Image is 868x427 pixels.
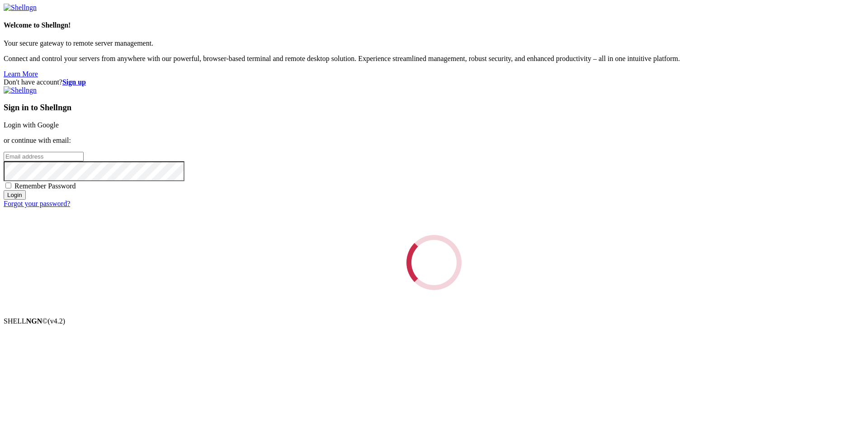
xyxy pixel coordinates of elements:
p: or continue with email: [4,136,864,145]
img: Shellngn [4,86,37,94]
h4: Welcome to Shellngn! [4,21,864,29]
p: Your secure gateway to remote server management. [4,39,864,47]
span: SHELL © [4,317,65,325]
a: Sign up [62,78,86,86]
h3: Sign in to Shellngn [4,103,864,113]
input: Email address [4,152,84,161]
a: Forgot your password? [4,200,70,207]
span: 4.2.0 [48,317,66,325]
p: Connect and control your servers from anywhere with our powerful, browser-based terminal and remo... [4,55,864,63]
a: Login with Google [4,121,59,129]
span: Remember Password [14,182,76,190]
a: Learn More [4,70,38,78]
img: Shellngn [4,4,37,12]
div: Loading... [404,232,464,292]
b: NGN [26,317,42,325]
div: Don't have account? [4,78,864,86]
input: Login [4,190,26,200]
input: Remember Password [5,183,11,188]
